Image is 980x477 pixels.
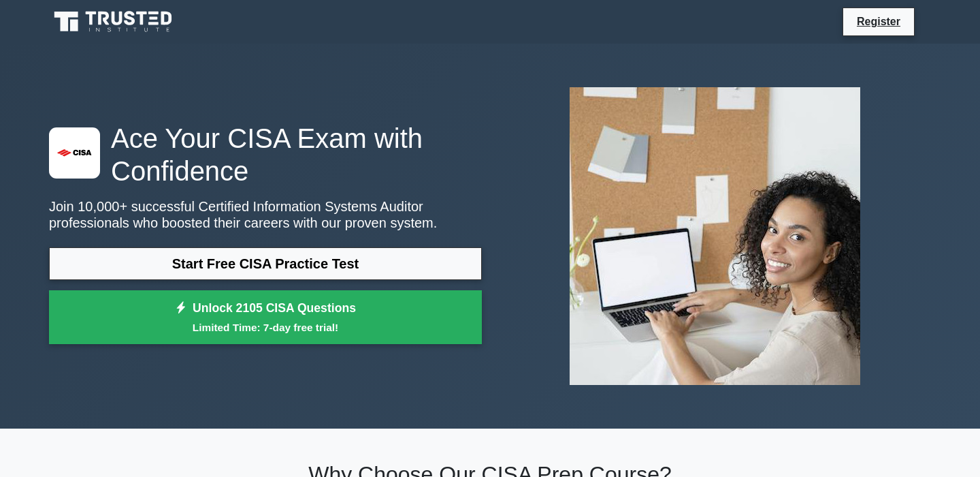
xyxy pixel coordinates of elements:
a: Register [849,13,909,30]
h1: Ace Your CISA Exam with Confidence [49,122,482,187]
p: Join 10,000+ successful Certified Information Systems Auditor professionals who boosted their car... [49,198,482,231]
small: Limited Time: 7-day free trial! [66,320,465,335]
a: Start Free CISA Practice Test [49,247,482,280]
a: Unlock 2105 CISA QuestionsLimited Time: 7-day free trial! [49,290,482,345]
